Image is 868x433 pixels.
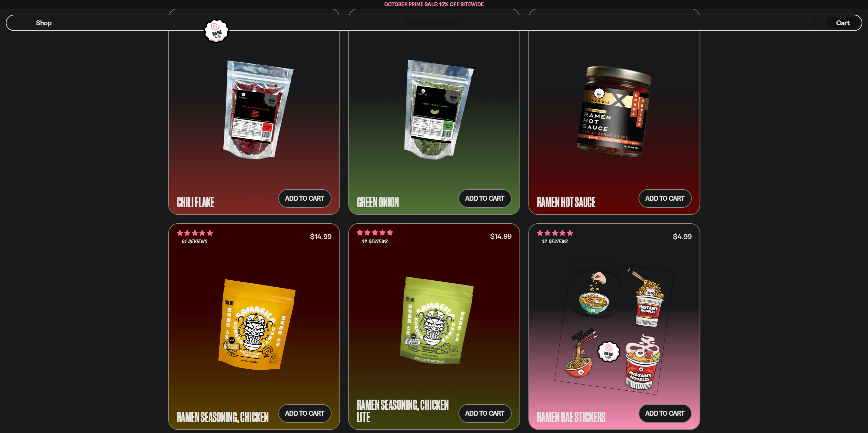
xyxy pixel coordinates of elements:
button: Add to cart [638,404,692,423]
button: Add to cart [278,404,332,423]
span: Shop [36,18,52,28]
a: 4.75 stars 32 reviews $4.99 Ramen Bae Stickers Add to cart [528,223,700,430]
button: Add to cart [638,189,692,208]
div: Ramen Seasoning, Chicken Lite [357,398,455,423]
a: 5.00 stars 34 reviews $14.99 Ramen Seasoning, Chicken Lite Add to cart [348,223,520,430]
span: 34 reviews [362,239,387,245]
div: $14.99 [490,233,511,239]
a: 4.88 stars 16 reviews $3.49 Green Onion Add to cart [348,8,520,215]
div: Cart [826,15,859,30]
div: Ramen Seasoning, Chicken [177,411,269,423]
span: 32 reviews [542,239,568,245]
div: $14.99 [310,233,331,240]
div: $4.99 [673,233,691,240]
button: Add to cart [278,189,332,208]
button: Add to cart [458,404,512,423]
a: 4.71 stars 52 reviews $13.99 Ramen Hot Sauce Add to cart [528,8,700,215]
span: Cart [836,19,850,27]
span: 5.00 stars [357,228,393,237]
a: 5.00 stars 1 review $4.99 Chili Flake Add to cart [168,8,340,215]
button: Add to cart [458,189,512,208]
span: October Prime Sale: 15% off Sitewide [384,1,484,7]
div: Ramen Hot Sauce [537,196,595,208]
span: 4.75 stars [537,229,573,237]
div: Green Onion [357,196,399,208]
div: Chili Flake [177,196,214,208]
a: Shop [36,17,52,28]
a: 4.84 stars 61 reviews $14.99 Ramen Seasoning, Chicken Add to cart [168,223,340,430]
span: 4.84 stars [177,229,213,237]
span: 61 reviews [182,239,207,245]
div: Ramen Bae Stickers [537,411,606,423]
button: Mobile Menu Trigger [17,20,26,26]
